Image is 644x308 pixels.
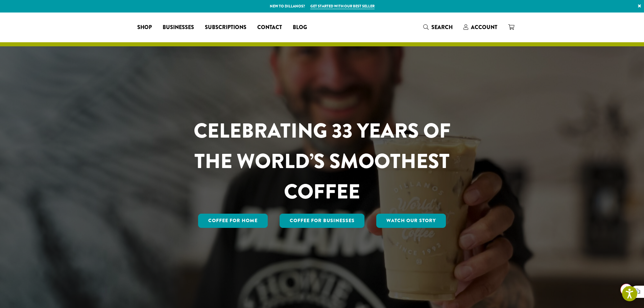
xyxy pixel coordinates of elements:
span: Search [431,23,453,31]
a: Coffee For Businesses [280,214,365,228]
a: Coffee for Home [198,214,268,228]
a: Shop [132,22,157,33]
h1: CELEBRATING 33 YEARS OF THE WORLD’S SMOOTHEST COFFEE [174,116,471,207]
span: Contact [257,23,282,32]
a: Watch Our Story [376,214,446,228]
span: Blog [293,23,307,32]
span: Account [471,23,497,31]
span: Subscriptions [205,23,246,32]
a: Search [418,22,458,33]
a: Get started with our best seller [310,3,375,9]
span: Shop [137,23,152,32]
span: Businesses [163,23,194,32]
